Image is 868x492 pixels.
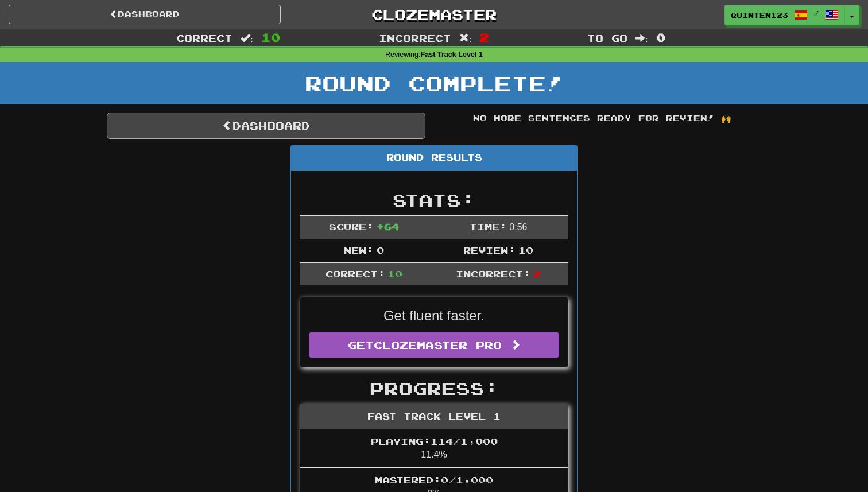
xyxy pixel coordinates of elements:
span: 2 [479,30,489,44]
span: 0 [377,245,384,255]
span: / [813,9,819,17]
span: Review: [463,245,516,255]
span: + 64 [377,221,399,232]
span: Quinten123 [731,10,788,20]
li: 11.4% [300,429,568,468]
span: : [241,33,253,43]
span: Correct [176,32,232,44]
div: No more sentences ready for review! 🙌 [443,113,761,124]
span: New: [344,245,374,255]
span: 2 [533,268,541,279]
div: Fast Track Level 1 [300,404,568,429]
strong: Fast Track Level 1 [421,51,483,59]
span: 10 [387,268,402,279]
span: Playing: 114 / 1,000 [371,436,498,447]
a: Quinten123 / [724,5,845,25]
span: : [459,33,472,43]
span: Mastered: 0 / 1,000 [375,474,493,485]
h2: Stats: [300,191,568,210]
a: GetClozemaster Pro [309,332,559,358]
span: Incorrect: [456,268,530,279]
span: Incorrect [379,32,451,44]
span: Time: [470,221,507,232]
p: Get fluent faster. [309,306,559,326]
span: Correct: [325,268,385,279]
span: : [635,33,648,43]
h1: Round Complete! [4,72,864,95]
a: Clozemaster [298,5,570,25]
span: Clozemaster Pro [374,339,502,351]
span: 0 : 56 [509,222,527,232]
span: 0 [656,30,666,44]
span: To go [587,32,627,44]
div: Round Results [291,145,577,171]
h2: Progress: [300,379,568,398]
span: Score: [329,221,374,232]
span: 10 [518,245,533,255]
span: 10 [261,30,281,44]
a: Dashboard [9,5,281,24]
a: Dashboard [107,113,425,139]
